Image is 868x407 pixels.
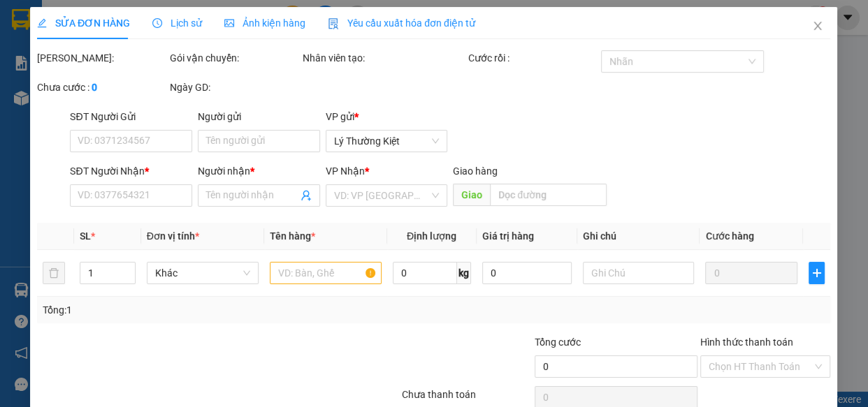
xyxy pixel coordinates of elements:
div: Lý Thường Kiệt [12,12,124,45]
div: Tính [133,45,275,62]
span: edit [37,18,47,28]
span: user-add [301,190,312,201]
div: Tổng: 1 [43,302,336,318]
span: Giao hàng [454,165,498,177]
span: clock-circle [153,18,163,28]
button: Close [799,7,838,46]
div: Cước rồi : [468,50,598,66]
span: Cước hàng [706,230,754,242]
span: close [813,20,824,31]
span: Tên hàng [270,230,315,242]
img: icon [328,18,340,29]
span: Lịch sử [153,17,203,29]
span: Tổng cước [535,336,581,348]
input: 0 [706,262,798,284]
span: kg [457,262,471,284]
th: Ghi chú [577,223,700,250]
span: Định lượng [407,230,456,242]
button: plus [809,262,825,284]
label: Hình thức thanh toán [701,336,794,348]
span: picture [225,18,235,28]
span: Ảnh kiện hàng [225,17,306,29]
span: Nhận: [133,13,167,28]
div: Chưa cước : [37,80,167,95]
span: Giao [454,184,491,206]
span: Giá trị hàng [482,230,534,242]
span: SL [80,230,91,242]
div: 0903985306 [133,62,275,82]
span: SỬA ĐƠN HÀNG [37,17,130,29]
span: Đơn vị tính [147,230,199,242]
div: SĐT Người Nhận [71,163,193,179]
span: VP Nhận [326,165,365,177]
div: Gói vận chuyển: [170,50,300,66]
input: Dọc đường [491,184,607,206]
div: VP gửi [326,109,448,124]
span: Gửi: [12,13,34,28]
div: SĐT Người Gửi [71,109,193,124]
input: Ghi Chú [583,262,695,284]
div: Nhân viên tạo: [303,50,465,66]
span: Lý Thường Kiệt [334,131,440,151]
b: 0 [92,82,97,93]
div: VP [GEOGRAPHIC_DATA] [133,12,275,45]
span: Khác [155,262,250,283]
button: delete [43,262,65,284]
span: Yêu cầu xuất hóa đơn điện tử [328,17,476,29]
span: plus [810,267,825,279]
div: 100.000 [131,90,277,110]
input: VD: Bàn, Ghế [270,262,382,284]
div: Ngày GD: [170,80,300,95]
div: Người nhận [198,163,321,179]
div: [PERSON_NAME]: [37,50,167,66]
div: Người gửi [198,109,321,124]
span: CC : [131,94,151,108]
